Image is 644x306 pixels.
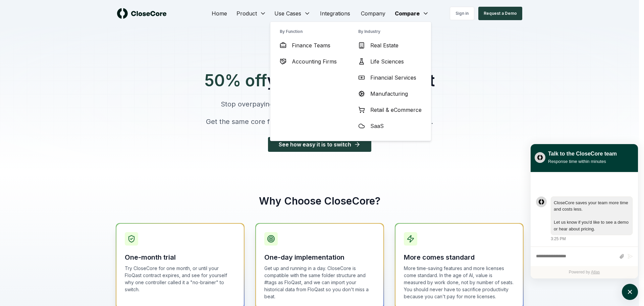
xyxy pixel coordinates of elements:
[292,41,330,49] span: Finance Teams
[370,41,398,49] span: Real Estate
[353,29,427,37] h3: By Industry
[551,236,566,242] div: 3:25 PM
[292,57,337,65] span: Accounting Firms
[536,196,633,242] div: atlas-message
[551,196,633,242] div: Sunday, September 21, 3:25 PM
[274,53,342,70] a: Accounting Firms
[353,102,427,118] a: Retail & eCommerce
[619,254,624,259] button: Attach files by clicking or dropping files here
[370,106,422,114] span: Retail & eCommerce
[554,200,630,232] div: atlas-message-text
[548,150,617,158] div: Talk to the CloseCore team
[551,196,633,235] div: atlas-message-bubble
[370,57,404,65] span: Life Sciences
[274,29,342,37] h3: By Function
[536,250,633,263] div: atlas-composer
[531,172,638,278] div: atlas-ticket
[370,122,384,130] span: SaaS
[353,37,427,53] a: Real Estate
[353,118,427,134] a: SaaS
[370,74,416,82] span: Financial Services
[535,152,545,163] img: yblje5SQxOoZuw2TcITt_icon.png
[370,90,408,98] span: Manufacturing
[353,53,427,70] a: Life Sciences
[531,266,638,278] div: Powered by
[353,70,427,86] a: Financial Services
[591,270,600,274] a: Atlas
[536,196,547,207] div: atlas-message-author-avatar
[353,86,427,102] a: Manufacturing
[274,37,342,53] a: Finance Teams
[531,144,638,278] div: atlas-window
[548,158,617,165] div: Response time within minutes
